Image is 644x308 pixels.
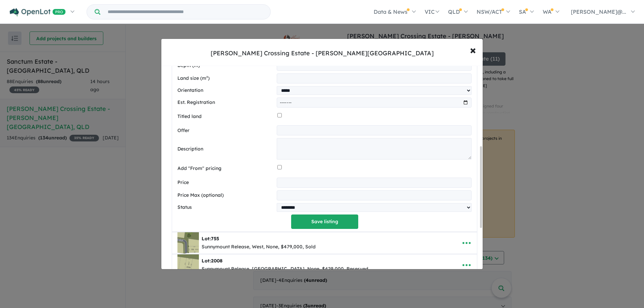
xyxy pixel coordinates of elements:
[571,8,626,15] span: [PERSON_NAME]@...
[177,86,274,95] label: Orientation
[102,5,269,19] input: Try estate name, suburb, builder or developer
[177,179,274,187] label: Price
[211,258,222,264] span: 2008
[177,127,274,135] label: Offer
[470,43,476,57] span: ×
[177,113,275,121] label: Titled land
[177,99,274,107] label: Est. Registration
[211,49,434,58] div: [PERSON_NAME] Crossing Estate - [PERSON_NAME][GEOGRAPHIC_DATA]
[177,74,274,82] label: Land size (m²)
[177,191,274,199] label: Price Max (optional)
[177,254,199,276] img: Harris%20Crossing%20Estate%20-%20Bohle%20Plains%20-%20Lot%202008___1740702302.png
[202,236,219,242] b: Lot:
[177,232,199,254] img: Harris%20Crossing%20Estate%20-%20Bohle%20Plains%20-%20Lot%20755___1740701888.png
[202,243,316,251] div: Sunnymount Release, West, None, $479,000, Sold
[202,265,368,273] div: Sunnymount Release, [GEOGRAPHIC_DATA], None, $429,000, Reserved
[211,236,219,242] span: 755
[177,203,274,211] label: Status
[177,145,274,153] label: Description
[202,258,222,264] b: Lot:
[177,165,275,173] label: Add "From" pricing
[291,214,358,229] button: Save listing
[10,8,66,16] img: Openlot PRO Logo White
